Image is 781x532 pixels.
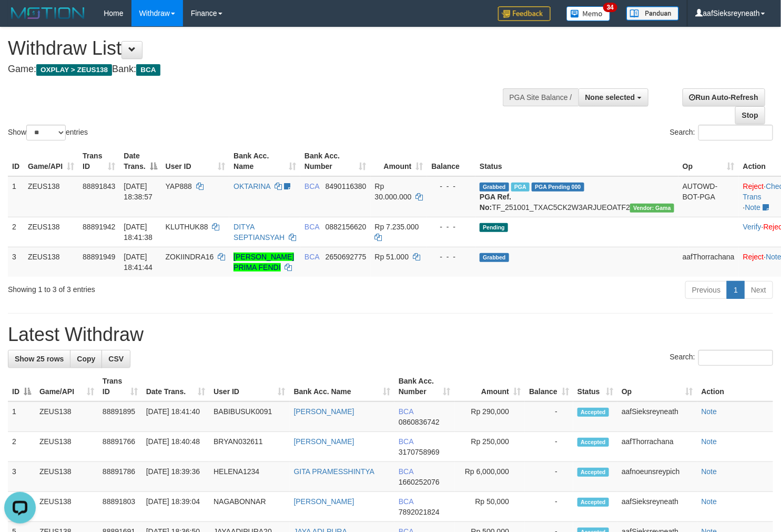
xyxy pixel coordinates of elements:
[399,497,413,506] span: BCA
[142,462,209,492] td: [DATE] 18:39:36
[70,350,102,368] a: Copy
[455,492,525,522] td: Rp 50,000
[431,252,471,262] div: - - -
[98,401,142,432] td: 88891895
[234,223,285,242] a: DITYA SEPTIANSYAH
[480,223,508,232] span: Pending
[142,492,209,522] td: [DATE] 18:39:04
[77,355,95,363] span: Copy
[525,462,573,492] td: -
[573,372,617,401] th: Status: activate to sort column ascending
[8,462,35,492] td: 3
[617,492,697,522] td: aafSieksreyneath
[480,253,509,262] span: Grabbed
[234,182,270,190] a: OKTARINA
[124,182,153,201] span: [DATE] 18:38:57
[394,372,455,401] th: Bank Acc. Number: activate to sort column ascending
[35,401,98,432] td: ZEUS138
[35,462,98,492] td: ZEUS138
[124,253,153,272] span: [DATE] 18:41:44
[743,253,764,261] a: Reject
[678,247,739,277] td: aafThorrachana
[697,372,773,401] th: Action
[503,88,579,106] div: PGA Site Balance /
[142,401,209,432] td: [DATE] 18:41:40
[4,4,36,36] button: Open LiveChat chat widget
[326,223,367,231] span: Copy 0882156620 to clipboard
[727,281,745,299] a: 1
[626,6,679,21] img: panduan.png
[480,183,509,192] span: Grabbed
[15,355,64,363] span: Show 25 rows
[678,146,739,176] th: Op: activate to sort column ascending
[124,223,153,242] span: [DATE] 18:41:38
[98,372,142,401] th: Trans ID: activate to sort column ascending
[136,64,160,76] span: BCA
[26,125,66,140] select: Showentries
[300,146,371,176] th: Bank Acc. Number: activate to sort column ascending
[166,182,192,190] span: YAP888
[698,125,773,140] input: Search:
[670,350,773,366] label: Search:
[617,372,697,401] th: Op: activate to sort column ascending
[8,38,510,59] h1: Withdraw List
[744,281,773,299] a: Next
[399,467,413,476] span: BCA
[166,223,208,231] span: KLUTHUK88
[35,372,98,401] th: Game/API: activate to sort column ascending
[670,125,773,140] label: Search:
[24,247,78,277] td: ZEUS138
[8,64,510,75] h4: Game: Bank:
[24,176,78,217] td: ZEUS138
[326,182,367,190] span: Copy 8490116380 to clipboard
[161,146,230,176] th: User ID: activate to sort column ascending
[8,125,88,140] label: Show entries
[294,437,354,446] a: [PERSON_NAME]
[166,253,214,261] span: ZOKIINDRA16
[209,492,290,522] td: NAGABONNAR
[603,3,617,12] span: 34
[475,176,678,217] td: TF_251001_TXAC5CK2W3ARJUEOATF2
[678,176,739,217] td: AUTOWD-BOT-PGA
[8,280,318,295] div: Showing 1 to 3 of 3 entries
[108,355,124,363] span: CSV
[399,478,440,486] span: Copy 1660252076 to clipboard
[8,432,35,462] td: 2
[305,253,319,261] span: BCA
[294,407,354,416] a: [PERSON_NAME]
[98,492,142,522] td: 88891803
[702,467,717,476] a: Note
[475,146,678,176] th: Status
[698,350,773,366] input: Search:
[102,350,130,368] a: CSV
[8,5,88,21] img: MOTION_logo.png
[577,438,609,447] span: Accepted
[8,401,35,432] td: 1
[83,182,115,190] span: 88891843
[234,253,294,272] a: [PERSON_NAME] PRIMA FENDI
[617,432,697,462] td: aafThorrachana
[8,247,24,277] td: 3
[294,497,354,506] a: [PERSON_NAME]
[326,253,367,261] span: Copy 2650692775 to clipboard
[142,372,209,401] th: Date Trans.: activate to sort column ascending
[480,193,511,212] b: PGA Ref. No:
[399,448,440,456] span: Copy 3170758969 to clipboard
[431,222,471,232] div: - - -
[427,146,475,176] th: Balance
[119,146,161,176] th: Date Trans.: activate to sort column descending
[8,350,70,368] a: Show 25 rows
[455,462,525,492] td: Rp 6,000,000
[229,146,300,176] th: Bank Acc. Name: activate to sort column ascending
[209,401,290,432] td: BABIBUSUK0091
[617,462,697,492] td: aafnoeunsreypich
[566,6,611,21] img: Button%20Memo.svg
[525,432,573,462] td: -
[8,146,24,176] th: ID
[577,408,609,417] span: Accepted
[375,253,409,261] span: Rp 51.000
[98,432,142,462] td: 88891766
[24,146,78,176] th: Game/API: activate to sort column ascending
[702,497,717,506] a: Note
[579,88,648,106] button: None selected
